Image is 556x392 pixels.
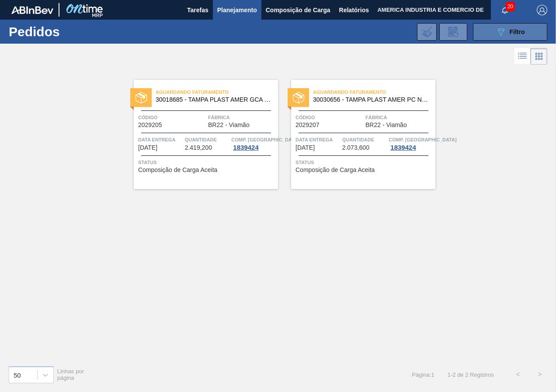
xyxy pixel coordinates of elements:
img: TNhmsLtSVTkK8tSr43FrP2fwEKptu5GPRR3wAAAABJRU5ErkJggg== [11,6,53,14]
span: Fábrica [208,113,276,122]
span: Composição de Carga Aceita [138,167,217,173]
span: BR22 - Viamão [208,122,250,128]
span: 1 - 2 de 2 Registros [448,371,494,378]
button: < [507,364,529,385]
a: statusAguardando Faturamento30030656 - TAMPA PLAST AMER PC NIV24Código2029207FábricaBR22 - Viamão... [278,80,435,189]
span: Tarefas [187,5,208,15]
span: 30018685 - TAMPA PLAST AMER GCA S/LINER [156,96,271,103]
span: 30030656 - TAMPA PLAST AMER PC NIV24 [313,96,428,103]
span: Fábrica [365,113,433,122]
span: 21/10/2025 [138,144,157,151]
span: 2.073,600 [342,144,369,151]
span: Quantidade [342,135,387,144]
span: Página : 1 [412,371,434,378]
div: 1839424 [231,144,260,151]
span: Data Entrega [295,135,340,144]
span: Comp. Carga [231,135,299,144]
div: 1839424 [389,144,417,151]
span: BR22 - Viamão [365,122,407,128]
span: Relatórios [339,5,369,15]
img: status [293,92,304,103]
span: Aguardando Faturamento [156,88,278,96]
a: Comp. [GEOGRAPHIC_DATA]1839424 [231,135,276,151]
span: Aguardando Faturamento [313,88,435,96]
div: Importar Negociações dos Pedidos [417,23,437,41]
span: Composição de Carga [266,5,330,15]
span: 20 [506,2,515,11]
h1: Pedidos [9,27,129,37]
span: Status [295,158,433,167]
span: 21/10/2025 [295,144,315,151]
button: > [529,364,551,385]
span: 2.419,200 [185,144,212,151]
button: Filtro [473,23,547,41]
a: Comp. [GEOGRAPHIC_DATA]1839424 [389,135,433,151]
img: Logout [537,5,547,15]
span: Código [138,113,206,122]
span: Status [138,158,276,167]
div: Visão em Cards [531,48,547,65]
span: Linhas por página [57,368,84,381]
span: Código [295,113,363,122]
span: Data Entrega [138,135,183,144]
span: 2029207 [295,122,320,128]
div: 50 [14,371,21,378]
div: Solicitação de Revisão de Pedidos [439,23,467,41]
span: Comp. Carga [389,135,456,144]
img: status [136,92,147,103]
span: Quantidade [185,135,229,144]
a: statusAguardando Faturamento30018685 - TAMPA PLAST AMER GCA S/LINERCódigo2029205FábricaBR22 - Via... [121,80,278,189]
span: Filtro [510,28,525,35]
div: Visão em Lista [514,48,531,65]
span: 2029205 [138,122,162,128]
span: Planejamento [217,5,257,15]
button: Notificações [491,4,519,16]
span: Composição de Carga Aceita [295,167,375,173]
